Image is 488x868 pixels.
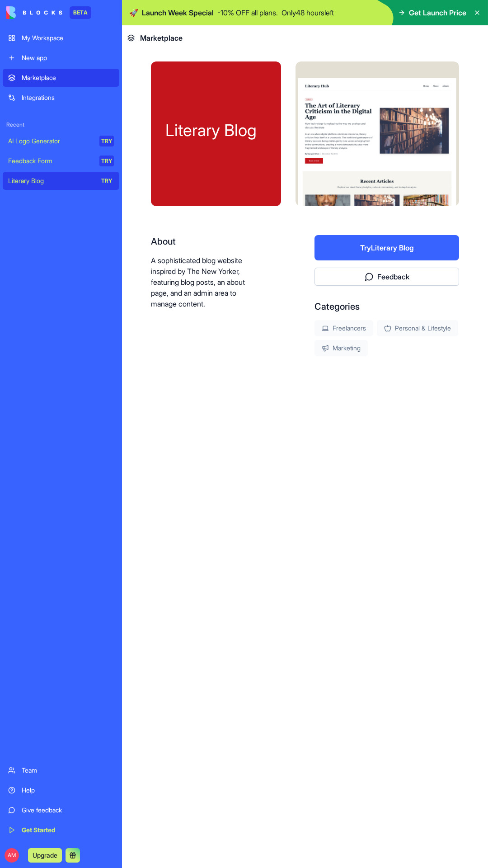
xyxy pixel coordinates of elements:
div: About [151,235,257,248]
a: Upgrade [28,850,62,859]
div: TRY [99,136,114,146]
a: Feedback FormTRY [3,152,119,170]
span: Recent [3,121,119,128]
a: Integrations [3,89,119,107]
div: Help [22,786,114,795]
span: AM [5,848,19,863]
img: logo [6,6,62,19]
div: Team [22,766,114,775]
a: My Workspace [3,29,119,47]
div: New app [22,53,114,62]
a: Help [3,781,119,799]
div: Get Started [22,826,114,835]
p: A sophisticated blog website inspired by The New Yorker, featuring blog posts, an about page, and... [151,255,257,309]
button: TryLiterary Blog [314,235,459,260]
a: Give feedback [3,801,119,819]
div: Freelancers [314,320,373,336]
div: Literary Blog [8,176,93,185]
div: BETA [70,6,91,19]
div: TRY [99,156,114,166]
div: Personal & Lifestyle [377,320,458,336]
a: Team [3,761,119,779]
div: TRY [99,175,114,186]
span: Marketplace [140,33,183,43]
div: Literary Blog [165,121,267,139]
div: My Workspace [22,33,114,42]
div: Marketing [314,340,368,356]
span: Get Launch Price [409,7,466,18]
a: AI Logo GeneratorTRY [3,132,119,150]
span: 🚀 [129,7,138,18]
a: Marketplace [3,69,119,87]
a: BETA [6,6,91,19]
div: Give feedback [22,806,114,815]
div: Integrations [22,93,114,102]
p: - 10 % OFF all plans. [217,7,278,18]
div: Categories [314,300,459,313]
a: New app [3,49,119,67]
div: Marketplace [22,73,114,82]
a: Literary BlogTRY [3,172,119,190]
div: Feedback Form [8,156,93,165]
button: Feedback [314,268,459,286]
div: AI Logo Generator [8,137,93,146]
span: Launch Week Special [142,7,214,18]
button: Upgrade [28,848,62,863]
a: Get Started [3,821,119,839]
p: Only 48 hours left [282,7,334,18]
